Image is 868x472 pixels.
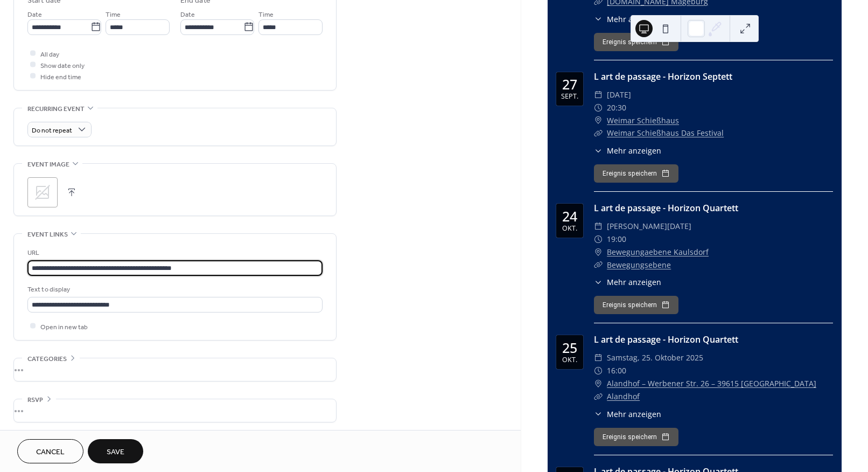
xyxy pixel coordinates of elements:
[27,284,320,295] div: Text to display
[40,60,85,71] span: Show date only
[607,408,661,420] span: Mehr anzeigen
[607,13,661,25] span: Mehr anzeigen
[607,391,640,401] a: Alandhof
[27,353,67,365] span: Categories
[607,128,724,138] a: Weimar Schießhaus Das Festival
[106,9,121,20] span: Time
[594,145,661,156] button: ​Mehr anzeigen
[594,334,738,345] a: L art de passage - Horizon Quartett
[180,9,195,20] span: Date
[594,233,603,246] div: ​
[607,351,703,364] span: Samstag, 25. Oktober 2025
[27,247,320,259] div: URL
[607,220,691,233] span: [PERSON_NAME][DATE]
[27,229,68,240] span: Event links
[594,364,603,377] div: ​
[562,341,577,355] div: 25
[594,164,678,183] button: Ereignis speichern
[594,71,732,82] a: L art de passage - Horizon Septett
[594,13,603,25] div: ​
[258,9,274,20] span: Time
[562,78,577,91] div: 27
[40,321,88,332] span: Open in new tab
[36,447,65,458] span: Cancel
[594,276,661,288] button: ​Mehr anzeigen
[607,364,626,377] span: 16:00
[607,377,816,390] a: Alandhof – Werbener Str. 26 – 39615 [GEOGRAPHIC_DATA]
[27,9,42,20] span: Date
[561,93,578,100] div: Sept.
[27,177,58,207] div: ;
[27,159,69,170] span: Event image
[594,88,603,101] div: ​
[562,210,577,223] div: 24
[594,246,603,259] div: ​
[14,358,336,381] div: •••
[27,103,85,115] span: Recurring event
[607,101,626,114] span: 20:30
[562,357,577,364] div: Okt.
[594,13,661,25] button: ​Mehr anzeigen
[594,408,661,420] button: ​Mehr anzeigen
[594,114,603,127] div: ​
[32,124,72,136] span: Do not repeat
[594,296,678,314] button: Ereignis speichern
[607,233,626,246] span: 19:00
[594,428,678,446] button: Ereignis speichern
[594,276,603,288] div: ​
[594,33,678,51] button: Ereignis speichern
[594,390,603,403] div: ​
[27,394,43,406] span: RSVP
[607,114,679,127] a: Weimar Schießhaus
[594,101,603,114] div: ​
[17,439,83,463] button: Cancel
[107,447,124,458] span: Save
[607,88,631,101] span: [DATE]
[594,202,738,214] a: L art de passage - Horizon Quartett
[562,225,577,232] div: Okt.
[594,377,603,390] div: ​
[594,259,603,272] div: ​
[607,145,661,156] span: Mehr anzeigen
[40,48,59,60] span: All day
[40,71,81,82] span: Hide end time
[607,246,709,259] a: Bewegungaebene Kaulsdorf
[594,408,603,420] div: ​
[594,127,603,140] div: ​
[607,260,671,270] a: Bewegungsebene
[607,276,661,288] span: Mehr anzeigen
[14,399,336,422] div: •••
[594,351,603,364] div: ​
[594,220,603,233] div: ​
[594,145,603,156] div: ​
[88,439,143,463] button: Save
